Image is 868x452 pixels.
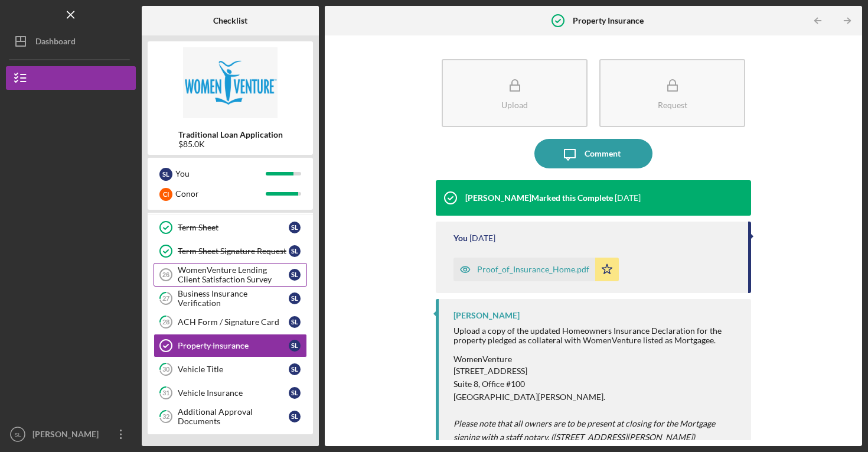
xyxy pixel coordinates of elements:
[154,381,307,405] a: 31Vehicle InsuranceSL
[585,139,621,168] div: Comment
[159,168,172,181] div: S L
[162,295,170,303] tspan: 27
[6,422,136,446] button: SL[PERSON_NAME]
[30,422,106,449] div: [PERSON_NAME]
[289,340,301,352] div: S L
[289,245,301,257] div: S L
[442,59,588,127] button: Upload
[453,418,715,441] em: Please note that all owners are to be present at closing for the Mortgage signing with a staff no...
[154,287,307,310] a: 27Business Insurance VerificationSL
[599,59,745,127] button: Request
[178,246,289,256] div: Term Sheet Signature Request
[178,341,289,350] div: Property Insurance
[453,391,739,404] p: [GEOGRAPHIC_DATA][PERSON_NAME].
[178,388,289,398] div: Vehicle Insurance
[148,47,313,118] img: Product logo
[162,271,169,278] tspan: 26
[477,265,589,274] div: Proof_of_Insurance_Home.pdf
[453,365,739,378] p: [STREET_ADDRESS]
[178,139,283,149] div: $85.0K
[162,366,170,373] tspan: 30
[453,233,468,243] div: You
[159,188,172,201] div: C I
[453,311,520,320] div: [PERSON_NAME]
[465,193,613,203] div: [PERSON_NAME] Marked this Complete
[154,310,307,334] a: 28ACH Form / Signature CardSL
[289,316,301,328] div: S L
[501,100,528,109] div: Upload
[162,413,169,421] tspan: 32
[289,222,301,233] div: S L
[35,30,76,56] div: Dashboard
[178,223,289,232] div: Term Sheet
[14,431,21,438] text: SL
[453,326,739,345] div: Upload a copy of the updated Homeowners Insurance Declaration for the property pledged as collate...
[658,100,687,109] div: Request
[453,355,739,364] div: WomenVenture
[178,365,289,374] div: Vehicle Title
[469,233,495,243] time: 2025-08-20 20:52
[154,239,307,263] a: Term Sheet Signature RequestSL
[6,30,136,53] button: Dashboard
[154,334,307,357] a: Property InsuranceSL
[154,216,307,239] a: Term SheetSL
[175,164,266,184] div: You
[154,357,307,381] a: 30Vehicle TitleSL
[213,16,247,25] b: Checklist
[162,318,169,326] tspan: 28
[289,411,301,422] div: S L
[178,407,289,426] div: Additional Approval Documents
[453,258,619,281] button: Proof_of_Insurance_Home.pdf
[162,389,169,397] tspan: 31
[175,184,266,204] div: Conor
[573,16,644,25] b: Property Insurance
[178,130,283,139] b: Traditional Loan Application
[289,363,301,375] div: S L
[154,263,307,287] a: 26WomenVenture Lending Client Satisfaction SurveySL
[178,317,289,327] div: ACH Form / Signature Card
[178,289,289,308] div: Business Insurance Verification
[289,387,301,399] div: S L
[178,265,289,284] div: WomenVenture Lending Client Satisfaction Survey
[453,378,739,391] p: Suite 8, Office #100
[154,405,307,428] a: 32Additional Approval DocumentsSL
[289,269,301,281] div: S L
[615,193,641,203] time: 2025-08-24 23:32
[534,139,652,168] button: Comment
[289,292,301,304] div: S L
